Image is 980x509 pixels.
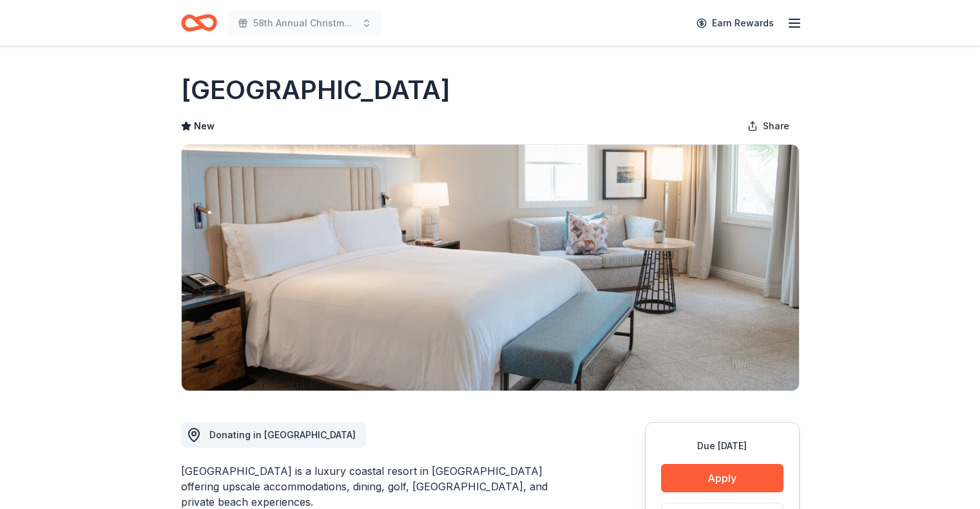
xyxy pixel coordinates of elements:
span: New [194,118,215,134]
a: Earn Rewards [689,12,782,35]
a: Home [181,8,217,38]
button: Apply [661,464,783,492]
button: Share [737,113,800,139]
button: 58th Annual Christmas tree Brunch [227,10,382,36]
div: Due [DATE] [661,438,783,454]
img: Image for Waldorf Astoria Monarch Beach Resort & Club [182,145,799,391]
span: 58th Annual Christmas tree Brunch [253,15,356,31]
span: Share [763,118,789,134]
span: Donating in [GEOGRAPHIC_DATA] [209,429,356,440]
h1: [GEOGRAPHIC_DATA] [181,72,450,108]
